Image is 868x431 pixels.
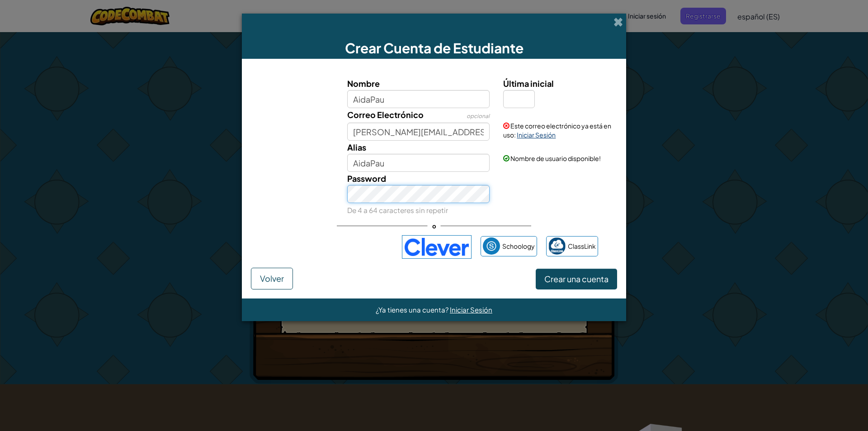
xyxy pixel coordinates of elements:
span: opcional [467,113,490,119]
span: ¿Ya tienes una cuenta? [376,305,450,314]
span: o [428,219,441,232]
span: Schoology [502,240,535,253]
img: classlink-logo-small.png [548,237,566,255]
span: Nombre [347,78,380,89]
a: Iniciar Sesión [517,131,556,139]
span: Nombre de usuario disponible! [510,154,601,162]
a: Iniciar Sesión [450,305,492,314]
span: Correo Electrónico [347,109,424,120]
small: De 4 a 64 caracteres sin repetir [347,206,448,214]
span: Volver [260,273,284,284]
span: Este correo electrónico ya está en uso: [503,122,611,139]
button: Volver [251,268,293,289]
span: Crear una cuenta [544,274,609,284]
button: Crear una cuenta [536,269,617,289]
span: Alias [347,142,366,152]
span: Password [347,173,386,184]
span: Crear Cuenta de Estudiante [345,39,524,57]
span: Última inicial [503,78,554,89]
img: schoology.png [483,237,500,255]
iframe: Botón Iniciar sesión con Google [266,237,397,257]
img: clever-logo-blue.png [402,235,472,259]
span: ClassLink [568,240,596,253]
